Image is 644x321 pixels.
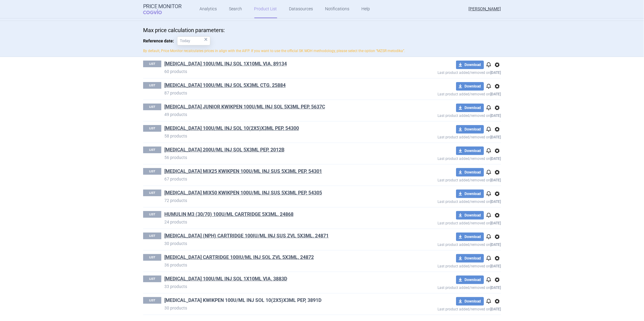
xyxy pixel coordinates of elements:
p: 30 products [164,305,394,311]
strong: [DATE] [490,114,501,118]
p: 87 products [164,90,394,96]
p: LIST [143,125,161,132]
p: Last product added/removed on [394,69,501,75]
strong: [DATE] [490,135,501,139]
p: 56 products [164,154,394,160]
p: 24 products [164,219,394,225]
h1: HUMALOG MIX25 KWIKPEN 100U/ML INJ SUS 5X3ML PEP, 54301 [164,168,394,176]
p: LIST [143,276,161,282]
p: LIST [143,147,161,153]
p: 30 products [164,240,394,247]
h1: HUMALOG 100U/ML INJ SOL 1X10ML VIA, 89134 [164,61,394,68]
button: Download [456,276,484,284]
p: 67 products [164,176,394,182]
button: Download [456,104,484,112]
h1: HUMULIN M3 (30/70) 100U/ML CARTRIDGE 5X3ML, 24868 [164,211,394,219]
button: Download [456,211,484,220]
p: Last product added/removed on [394,198,501,204]
button: Download [456,61,484,69]
p: LIST [143,190,161,196]
strong: [DATE] [490,200,501,204]
strong: [DATE] [490,307,501,311]
input: Reference date:× [177,36,210,45]
p: Last product added/removed on [394,155,501,161]
a: [MEDICAL_DATA] 100U/ML INJ SOL 5X3ML CTG, 25884 [164,82,286,89]
p: 36 products [164,262,394,268]
strong: Price Monitor [143,3,182,9]
button: Download [456,297,484,306]
a: [MEDICAL_DATA] MIX25 KWIKPEN 100U/ML INJ SUS 5X3ML PEP, 54301 [164,168,322,175]
h1: HUMALOG JUNIOR KWIKPEN 100U/ML INJ SOL 5X3ML PEP, 5637C [164,104,394,111]
a: Price MonitorCOGVIO [143,3,182,15]
button: Download [456,168,484,177]
h1: HUMULIN N (NPH) CARTRIDGE 100IU/ML INJ SUS ZVL 5X3ML, 24871 [164,233,394,240]
p: Last product added/removed on [394,306,501,311]
p: 60 products [164,68,394,74]
strong: [DATE] [490,243,501,247]
p: Last product added/removed on [394,91,501,96]
strong: [DATE] [490,157,501,161]
p: 58 products [164,133,394,139]
button: Download [456,190,484,198]
h1: HUMALOG MIX50 KWIKPEN 100U/ML INJ SUS 5X3ML PEP, 54305 [164,190,394,197]
p: Last product added/removed on [394,263,501,268]
h1: HUMALOG KWIKPEN 200U/ML INJ SOL 5X3ML PEP, 2012B [164,147,394,154]
p: Last product added/removed on [394,241,501,247]
a: [MEDICAL_DATA] JUNIOR KWIKPEN 100U/ML INJ SOL 5X3ML PEP, 5637C [164,104,325,110]
a: [MEDICAL_DATA] KWIKPEN 100U/ML INJ SOL 10(2X5)X3ML PEP, 3891D [164,297,321,304]
button: Download [456,233,484,241]
p: LIST [143,82,161,89]
button: Download [456,254,484,263]
a: [MEDICAL_DATA] 200U/ML INJ SOL 5X3ML PEP, 2012B [164,147,284,153]
p: LIST [143,211,161,218]
strong: [DATE] [490,92,501,96]
a: [MEDICAL_DATA] 100U/ML INJ SOL 1X10ML VIA, 89134 [164,61,287,67]
strong: [DATE] [490,264,501,268]
a: [MEDICAL_DATA] 100U/ML INJ SOL 1X10ML VIA, 3883D [164,276,287,282]
button: Download [456,125,484,134]
div: × [204,36,208,43]
p: LIST [143,254,161,261]
a: [MEDICAL_DATA] MIX50 KWIKPEN 100U/ML INJ SUS 5X3ML PEP, 54305 [164,190,322,196]
span: COGVIO [143,9,170,14]
a: [MEDICAL_DATA] 100U/ML INJ SOL 10(2X5)X3ML PEP, 54300 [164,125,299,132]
button: Download [456,82,484,91]
p: 49 products [164,111,394,117]
p: LIST [143,168,161,175]
p: LIST [143,61,161,67]
button: Download [456,147,484,155]
strong: [DATE] [490,178,501,182]
span: Reference date: [143,36,177,45]
a: HUMULIN M3 (30/70) 100U/ML CARTRIDGE 5X3ML, 24868 [164,211,293,218]
h1: HUMULIN R CARTRIDGE 100IU/ML INJ SOL ZVL 5X3ML, 24872 [164,254,394,262]
h1: LYUMJEV 100U/ML INJ SOL 1X10ML VIA, 3883D [164,276,394,283]
p: Last product added/removed on [394,134,501,139]
p: LIST [143,104,161,110]
p: Last product added/removed on [394,284,501,290]
h1: HUMALOG 100U/ML INJ SOL 5X3ML CTG, 25884 [164,82,394,90]
strong: [DATE] [490,286,501,290]
p: LIST [143,233,161,239]
h1: HUMALOG KWIKPEN 100U/ML INJ SOL 10(2X5)X3ML PEP, 54300 [164,125,394,133]
p: Max price calculation parameters: [143,27,501,34]
strong: [DATE] [490,71,501,75]
p: 72 products [164,197,394,204]
a: [MEDICAL_DATA] (NPH) CARTRIDGE 100IU/ML INJ SUS ZVL 5X3ML, 24871 [164,233,329,239]
a: [MEDICAL_DATA] CARTRIDGE 100IU/ML INJ SOL ZVL 5X3ML, 24872 [164,254,314,261]
p: LIST [143,297,161,304]
p: By default, Price Monitor recalculates prices in align with the AIFP. If you want to use the offi... [143,48,501,54]
p: Last product added/removed on [394,220,501,225]
p: 33 products [164,283,394,290]
p: Last product added/removed on [394,112,501,118]
h1: LYUMJEV KWIKPEN 100U/ML INJ SOL 10(2X5)X3ML PEP, 3891D [164,297,394,305]
strong: [DATE] [490,221,501,225]
p: Last product added/removed on [394,177,501,182]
